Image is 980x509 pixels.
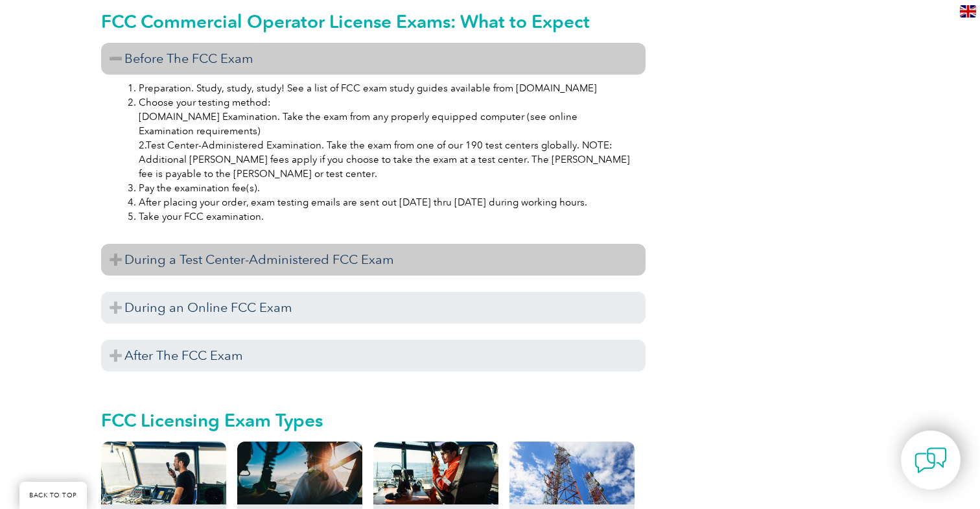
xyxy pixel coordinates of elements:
[101,11,646,32] h2: FCC Commercial Operator License Exams: What to Expect
[101,340,646,372] h3: After The FCC Exam
[915,444,947,477] img: contact-chat.png
[19,482,87,509] a: BACK TO TOP
[101,244,646,276] h3: During a Test Center-Administered FCC Exam
[101,43,646,75] h3: Before The FCC Exam
[139,181,634,195] li: Pay the examination fee(s).
[139,95,634,181] li: Choose your testing method: [DOMAIN_NAME] Examination. Take the exam from any properly equipped c...
[139,81,634,95] li: Preparation. Study, study, study! See a list of FCC exam study guides available from [DOMAIN_NAME]
[139,195,634,209] li: After placing your order, exam testing emails are sent out [DATE] thru [DATE] during working hours.
[101,292,646,324] h3: During an Online FCC Exam
[139,209,634,224] li: Take your FCC examination.
[960,5,976,18] img: en
[101,410,646,431] h2: FCC Licensing Exam Types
